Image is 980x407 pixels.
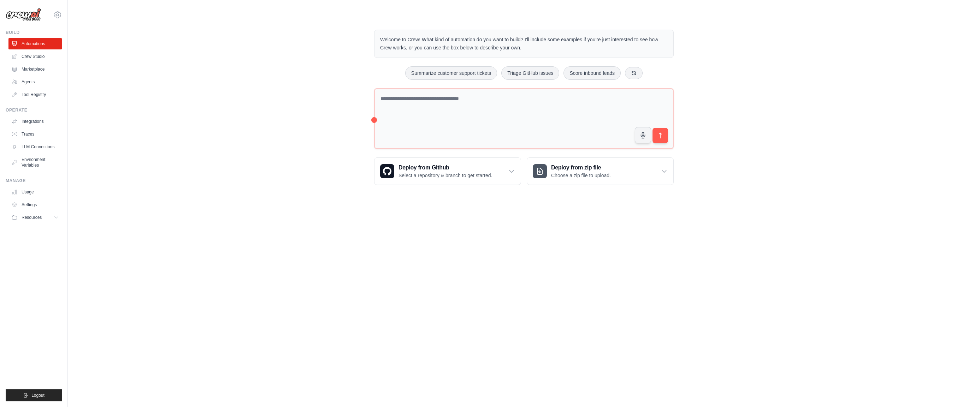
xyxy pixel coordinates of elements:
[399,172,492,179] p: Select a repository & branch to get started.
[8,212,62,223] button: Resources
[22,215,42,220] span: Resources
[380,36,668,52] p: Welcome to Crew! What kind of automation do you want to build? I'll include some examples if you'...
[6,30,62,35] div: Build
[8,89,62,100] a: Tool Registry
[563,66,621,80] button: Score inbound leads
[6,178,62,184] div: Manage
[8,199,62,210] a: Settings
[405,66,497,80] button: Summarize customer support tickets
[8,51,62,62] a: Crew Studio
[8,64,62,75] a: Marketplace
[551,163,611,172] h3: Deploy from zip file
[6,8,41,22] img: Logo
[8,38,62,49] a: Automations
[8,76,62,88] a: Agents
[501,66,559,80] button: Triage GitHub issues
[551,172,611,179] p: Choose a zip file to upload.
[399,163,492,172] h3: Deploy from Github
[8,141,62,152] a: LLM Connections
[6,107,62,113] div: Operate
[8,154,62,171] a: Environment Variables
[8,116,62,127] a: Integrations
[8,128,62,140] a: Traces
[8,186,62,198] a: Usage
[6,389,62,401] button: Logout
[31,393,45,398] span: Logout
